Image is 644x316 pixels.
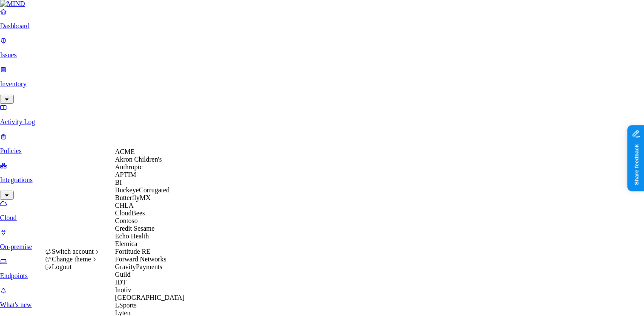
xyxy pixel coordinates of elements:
[115,171,136,178] span: APTIM
[52,255,91,263] span: Change theme
[115,156,162,163] span: Akron Children's
[115,263,162,270] span: GravityPayments
[115,194,151,201] span: ButterflyMX
[115,278,126,286] span: IDT
[115,202,134,209] span: CHLA
[115,148,135,155] span: ACME
[115,225,155,232] span: Credit Sesame
[115,209,145,217] span: CloudBees
[115,179,122,186] span: BI
[115,255,166,263] span: Forward Networks
[115,186,170,194] span: BuckeyeCorrugated
[115,286,131,293] span: Inotiv
[115,248,150,255] span: Fortitude RE
[115,294,184,301] span: [GEOGRAPHIC_DATA]
[115,271,130,278] span: Guild
[115,163,143,171] span: Anthropic
[115,302,137,309] span: LSports
[115,232,149,240] span: Echo Health
[45,263,101,271] div: Logout
[115,240,137,247] span: Elemica
[52,248,94,255] span: Switch account
[115,217,138,224] span: Contoso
